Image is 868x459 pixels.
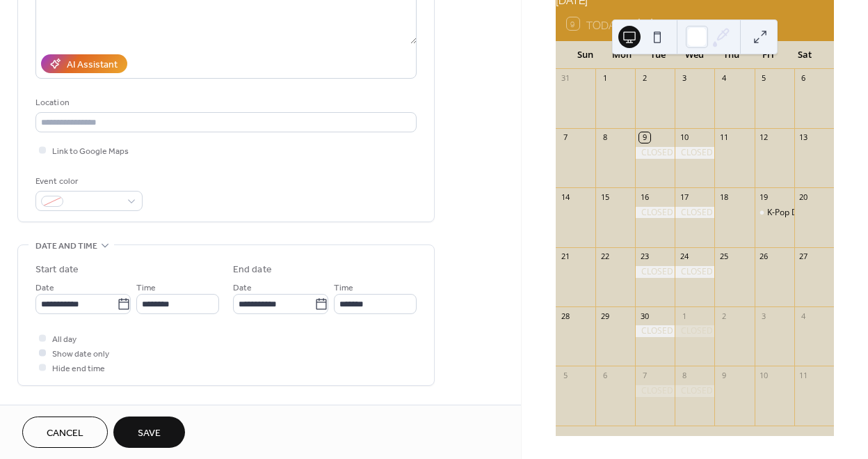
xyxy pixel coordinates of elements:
button: Save [113,417,185,448]
div: 19 [759,192,769,202]
span: All day [52,332,77,347]
div: Mon [603,41,640,69]
div: K-Pop Demon Hunters Sing along and Paint! [755,207,794,219]
span: Link to Google Maps [52,144,129,159]
div: 29 [600,311,610,321]
div: 8 [679,370,689,380]
span: Date [233,281,252,295]
span: Date and time [35,239,97,254]
div: 16 [639,192,650,202]
div: 10 [679,132,689,143]
div: CLOSED STUDIO [635,147,675,159]
div: 23 [639,251,650,262]
div: 10 [759,370,769,380]
div: 12 [759,132,769,143]
div: 31 [560,73,570,84]
div: CLOSED STUDIO [635,266,675,278]
div: CLOSED STUDIO [675,325,714,337]
div: 9 [639,132,650,143]
div: 11 [798,370,809,380]
div: 2 [639,73,650,84]
div: CLOSED STUDIO [675,207,714,219]
div: AI Assistant [67,58,118,72]
div: 17 [679,192,689,202]
div: 2 [718,311,729,321]
span: Show date only [52,347,109,361]
div: 1 [679,311,689,321]
div: 7 [560,132,570,143]
div: Location [35,95,414,110]
span: Date [35,281,54,295]
div: Start date [35,263,79,277]
div: 24 [679,251,689,262]
span: Time [334,281,353,295]
div: CLOSED STUDIO [635,325,675,337]
div: 4 [798,311,809,321]
button: AI Assistant [41,54,127,73]
div: 6 [798,73,809,84]
span: Hide end time [52,361,105,376]
div: 11 [718,132,729,143]
div: 13 [798,132,809,143]
div: 27 [798,251,809,262]
div: 8 [600,132,610,143]
div: Sat [786,41,823,69]
div: Tue [640,41,677,69]
div: 20 [798,192,809,202]
div: CLOSED STUDIO [635,207,675,219]
div: 5 [759,73,769,84]
div: 3 [759,311,769,321]
div: 14 [560,192,570,202]
span: Recurring event [35,403,109,417]
button: Cancel [22,417,108,448]
div: 6 [600,370,610,380]
div: End date [233,263,272,277]
div: Sun [567,41,604,69]
div: CLOSED STUDIO [635,385,675,397]
div: Thu [713,41,750,69]
div: 25 [718,251,729,262]
div: 7 [639,370,650,380]
div: 4 [718,73,729,84]
div: CLOSED STUDIO [675,147,714,159]
div: 28 [560,311,570,321]
div: CLOSED STUDIO [675,266,714,278]
div: Fri [750,41,787,69]
span: Save [138,426,161,441]
div: 21 [560,251,570,262]
div: 3 [679,73,689,84]
div: 22 [600,251,610,262]
div: Event color [35,174,140,189]
div: 9 [718,370,729,380]
div: 30 [639,311,650,321]
div: 5 [560,370,570,380]
div: 15 [600,192,610,202]
div: 1 [600,73,610,84]
div: Wed [677,41,714,69]
div: 18 [718,192,729,202]
span: Time [136,281,156,295]
div: CLOSED STUDIO [675,385,714,397]
div: 26 [759,251,769,262]
span: Cancel [47,426,83,441]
